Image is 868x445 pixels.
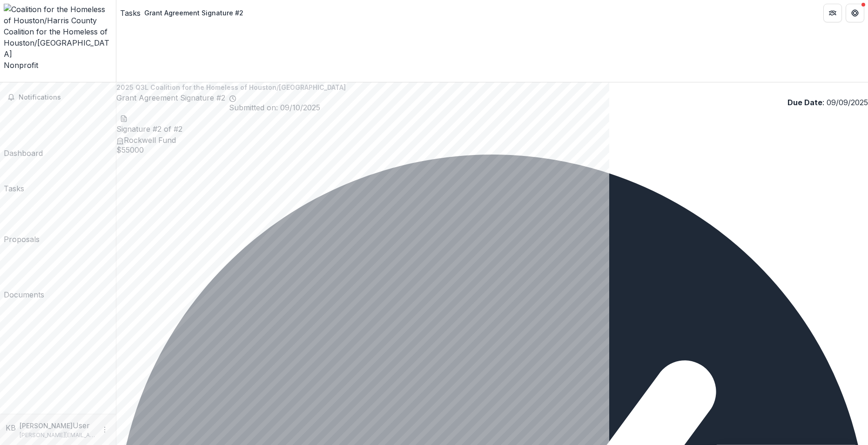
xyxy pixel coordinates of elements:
[4,162,24,194] a: Tasks
[4,198,40,245] a: Proposals
[116,146,868,155] span: $ 55000
[4,289,44,300] div: Documents
[4,26,112,60] div: Coalition for the Homeless of Houston/[GEOGRAPHIC_DATA]
[846,4,864,22] button: Get Help
[4,183,24,194] div: Tasks
[4,249,44,300] a: Documents
[229,103,320,112] span: Submitted on: 09/10/2025
[4,148,43,159] div: Dashboard
[787,98,822,107] strong: Due Date
[19,94,108,101] span: Notifications
[116,82,868,92] p: 2025 Q3L Coalition for the Homeless of Houston/[GEOGRAPHIC_DATA]
[120,7,141,19] a: Tasks
[120,112,128,123] button: download-word-button
[787,97,868,108] p: : 09/09/2025
[20,421,73,431] p: [PERSON_NAME]
[4,61,38,70] span: Nonprofit
[4,234,40,245] div: Proposals
[120,6,247,20] nav: breadcrumb
[116,92,225,112] h2: Grant Agreement Signature #2
[4,4,112,26] img: Coalition for the Homeless of Houston/Harris County
[4,90,112,105] button: Notifications
[73,420,90,431] p: User
[99,424,110,435] button: More
[124,135,176,145] span: Rockwell Fund
[823,4,842,22] button: Partners
[116,124,182,134] span: Signature #2 of #2
[20,431,95,439] p: [PERSON_NAME][EMAIL_ADDRESS][PERSON_NAME][DOMAIN_NAME]
[6,422,16,433] div: Katina Baldwin
[4,108,43,159] a: Dashboard
[144,8,243,18] div: Grant Agreement Signature #2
